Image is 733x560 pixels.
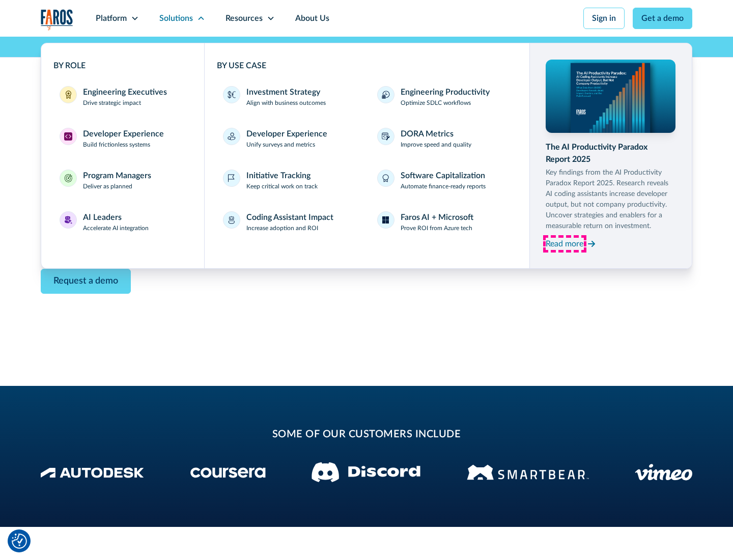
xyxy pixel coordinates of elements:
a: Engineering ExecutivesEngineering ExecutivesDrive strategic impact [53,80,192,114]
p: Improve speed and quality [401,140,471,149]
div: Software Capitalization [401,170,485,182]
p: Key findings from the AI Productivity Paradox Report 2025. Research reveals AI coding assistants ... [546,167,676,232]
div: Investment Strategy [246,86,320,98]
p: Optimize SDLC workflows [401,98,471,107]
a: Initiative TrackingKeep critical work on track [217,163,363,197]
a: Get a demo [633,8,692,29]
nav: Solutions [41,37,692,269]
a: AI LeadersAI LeadersAccelerate AI integration [53,205,192,239]
img: Smartbear Logo [467,463,589,482]
img: Developer Experience [64,132,72,141]
a: The AI Productivity Paradox Report 2025Key findings from the AI Productivity Paradox Report 2025.... [546,60,676,252]
p: Automate finance-ready reports [401,182,486,191]
div: Developer Experience [246,128,327,140]
button: Cookie Settings [12,534,27,549]
p: Keep critical work on track [246,182,318,191]
a: Engineering ProductivityOptimize SDLC workflows [371,80,517,114]
img: AI Leaders [64,216,72,224]
img: Engineering Executives [64,91,72,99]
div: The AI Productivity Paradox Report 2025 [546,141,676,165]
div: Faros AI + Microsoft [401,211,473,223]
div: Coding Assistant Impact [246,211,333,223]
div: Engineering Executives [83,86,167,98]
p: Drive strategic impact [83,98,141,107]
a: Program ManagersProgram ManagersDeliver as planned [53,163,192,197]
div: Resources [225,12,263,24]
p: Increase adoption and ROI [246,223,318,233]
div: Program Managers [83,170,151,182]
a: Faros AI + MicrosoftProve ROI from Azure tech [371,205,517,239]
img: Coursera Logo [190,467,266,478]
a: Software CapitalizationAutomate finance-ready reports [371,163,517,197]
div: Initiative Tracking [246,170,311,182]
a: Contact Modal [41,269,131,294]
a: home [41,9,73,30]
a: DORA MetricsImprove speed and quality [371,122,517,155]
a: Investment StrategyAlign with business outcomes [217,80,363,114]
div: Solutions [159,12,193,24]
div: BY USE CASE [217,60,517,72]
p: Align with business outcomes [246,98,326,107]
img: Discord logo [312,462,420,482]
h2: some of our customers include [122,427,611,442]
a: Sign in [583,8,625,29]
a: Coding Assistant ImpactIncrease adoption and ROI [217,205,363,239]
img: Revisit consent button [12,534,27,549]
p: Unify surveys and metrics [246,140,315,149]
img: Vimeo logo [635,464,692,481]
div: Read more [546,238,583,250]
p: Deliver as planned [83,182,132,191]
div: DORA Metrics [401,128,454,140]
p: Accelerate AI integration [83,223,149,233]
div: Platform [96,12,127,24]
div: BY ROLE [53,60,192,72]
img: Autodesk Logo [41,467,144,478]
div: Engineering Productivity [401,86,490,98]
a: Developer ExperienceUnify surveys and metrics [217,122,363,155]
p: Prove ROI from Azure tech [401,223,472,233]
img: Logo of the analytics and reporting company Faros. [41,9,73,30]
a: Developer ExperienceDeveloper ExperienceBuild frictionless systems [53,122,192,155]
img: Program Managers [64,174,72,182]
p: Build frictionless systems [83,140,150,149]
div: Developer Experience [83,128,164,140]
div: AI Leaders [83,211,122,223]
